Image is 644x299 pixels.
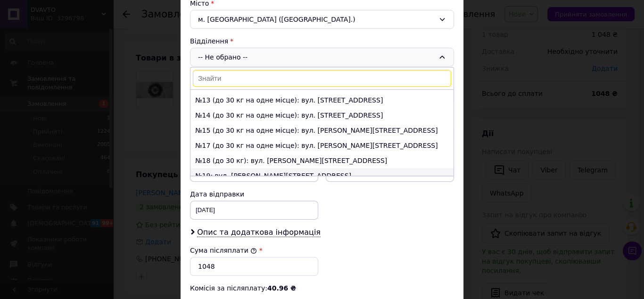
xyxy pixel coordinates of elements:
li: №13 (до 30 кг на одне місце): вул. [STREET_ADDRESS] [190,93,454,108]
div: Відділення [190,36,454,46]
li: №15 (до 30 кг на одне місце): вул. [PERSON_NAME][STREET_ADDRESS] [190,123,454,138]
div: -- Не обрано -- [190,48,454,67]
li: №14 (до 30 кг на одне місце): вул. [STREET_ADDRESS] [190,108,454,123]
li: №18 (до 30 кг): вул. [PERSON_NAME][STREET_ADDRESS] [190,153,454,168]
input: Знайти [193,70,451,87]
label: Сума післяплати [190,247,257,254]
li: №17 (до 30 кг на одне місце): вул. [PERSON_NAME][STREET_ADDRESS] [190,138,454,153]
span: Опис та додаткова інформація [197,228,321,237]
div: м. [GEOGRAPHIC_DATA] ([GEOGRAPHIC_DATA].) [190,10,454,29]
li: №19: вул. [PERSON_NAME][STREET_ADDRESS] [190,168,454,183]
div: Комісія за післяплату: [190,283,454,293]
div: Дата відправки [190,189,318,199]
span: 40.96 ₴ [267,284,296,292]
